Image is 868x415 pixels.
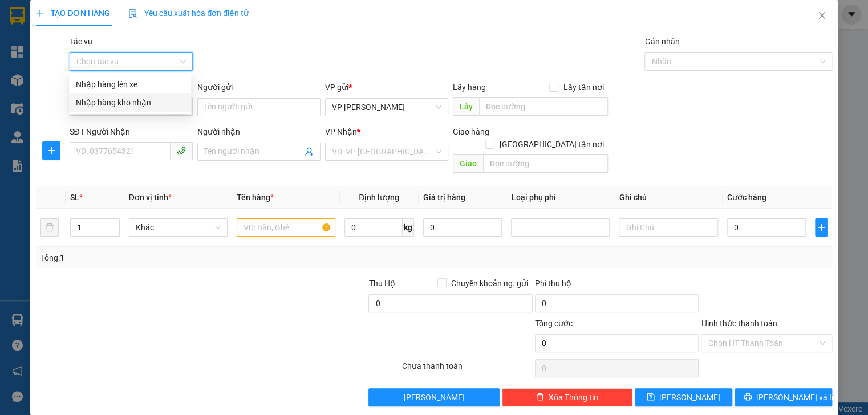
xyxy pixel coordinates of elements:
[40,218,59,237] button: delete
[479,97,608,116] input: Dọc đường
[36,9,44,17] span: plus
[197,125,321,138] div: Người nhận
[43,146,60,155] span: plus
[76,96,184,109] div: Nhập hàng kho nhận
[816,223,826,232] span: plus
[815,218,827,237] button: plus
[128,9,249,18] span: Yêu cầu xuất hóa đơn điện tử
[744,393,752,402] span: printer
[70,125,193,138] div: SĐT Người Nhận
[447,277,533,290] span: Chuyển khoản ng. gửi
[237,218,335,237] input: VD: Bàn, Ghế
[359,193,399,202] span: Định lượng
[619,218,717,237] input: Ghi Chú
[635,388,732,406] button: save[PERSON_NAME]
[42,141,60,160] button: plus
[535,319,573,328] span: Tổng cước
[325,127,357,136] span: VP Nhận
[453,127,489,136] span: Giao hàng
[368,279,395,288] span: Thu Hộ
[40,251,335,264] div: Tổng: 1
[177,146,186,155] span: phone
[614,186,722,209] th: Ghi chú
[453,154,483,173] span: Giao
[129,193,172,202] span: Đơn vị tính
[494,138,608,150] span: [GEOGRAPHIC_DATA] tận nơi
[69,93,191,112] div: Nhập hàng kho nhận
[423,193,465,202] span: Giá trị hàng
[659,391,720,404] span: [PERSON_NAME]
[404,391,465,404] span: [PERSON_NAME]
[727,193,766,202] span: Cước hàng
[70,193,79,202] span: SL
[401,360,534,380] div: Chưa thanh toán
[128,9,137,18] img: icon
[549,391,598,404] span: Xóa Thông tin
[817,11,826,20] span: close
[70,37,92,46] label: Tác vụ
[506,186,614,209] th: Loại phụ phí
[423,218,502,237] input: 0
[69,75,191,93] div: Nhập hàng lên xe
[237,193,274,202] span: Tên hàng
[76,78,184,91] div: Nhập hàng lên xe
[305,147,314,156] span: user-add
[647,393,655,402] span: save
[535,277,699,294] div: Phí thu hộ
[735,388,832,406] button: printer[PERSON_NAME] và In
[536,393,544,402] span: delete
[453,83,486,92] span: Lấy hàng
[368,388,499,406] button: [PERSON_NAME]
[483,154,608,173] input: Dọc đường
[558,81,608,93] span: Lấy tận nơi
[197,81,321,93] div: Người gửi
[325,81,448,93] div: VP gửi
[36,9,110,18] span: TẠO ĐƠN HÀNG
[502,388,632,406] button: deleteXóa Thông tin
[644,37,679,46] label: Gán nhãn
[332,99,441,116] span: VP Hoàng Liệt
[453,97,479,116] span: Lấy
[701,319,777,328] label: Hình thức thanh toán
[136,219,221,236] span: Khác
[756,391,836,404] span: [PERSON_NAME] và In
[403,218,414,237] span: kg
